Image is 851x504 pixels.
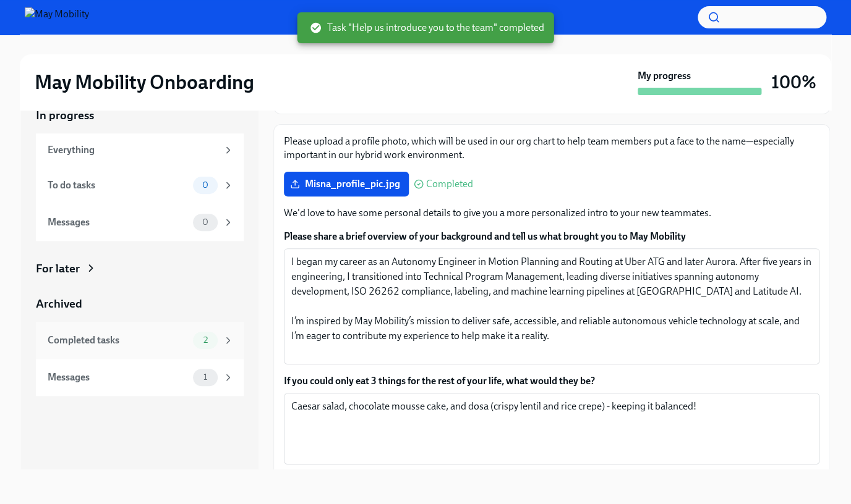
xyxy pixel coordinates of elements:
span: 1 [196,372,215,382]
p: Please upload a profile photo, which will be used in our org chart to help team members put a fac... [284,135,819,162]
a: Archived [36,296,244,312]
div: Messages [48,216,188,229]
span: 2 [195,335,215,345]
a: In progress [36,107,244,124]
a: Everything [36,133,244,167]
h2: May Mobility Onboarding [35,70,254,94]
textarea: Caesar salad, chocolate mousse cake, and dosa (crispy lentil and rice crepe) - keeping it balanced! [291,399,812,458]
a: To do tasks0 [36,167,244,204]
a: Messages1 [36,359,244,396]
a: Messages0 [36,204,244,241]
span: Task "Help us introduce you to the team" completed [310,21,544,35]
img: May Mobility [25,7,89,27]
label: Please share a brief overview of your background and tell us what brought you to May Mobility [284,230,819,243]
div: Completed tasks [48,334,188,347]
textarea: I began my career as an Autonomy Engineer in Motion Planning and Routing at Uber ATG and later Au... [291,254,812,358]
span: 0 [195,180,216,190]
a: For later [36,261,244,277]
a: Completed tasks2 [36,322,244,359]
div: Everything [48,143,218,157]
label: If you could only eat 3 things for the rest of your life, what would they be? [284,374,819,388]
div: For later [36,261,80,277]
h3: 100% [771,71,816,93]
strong: My progress [638,69,691,83]
div: Messages [48,371,188,384]
span: 0 [195,217,216,227]
span: Misna_profile_pic.jpg [293,178,400,190]
label: Misna_profile_pic.jpg [284,172,409,196]
div: To do tasks [48,178,188,192]
p: We'd love to have some personal details to give you a more personalized intro to your new teammates. [284,206,819,220]
span: Completed [426,179,473,189]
